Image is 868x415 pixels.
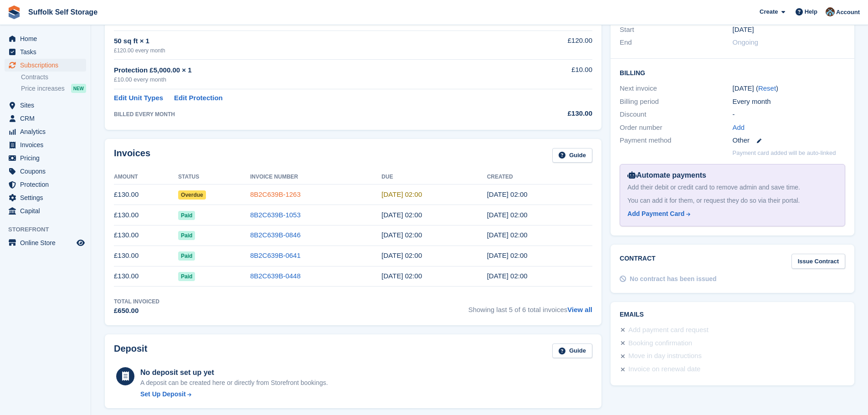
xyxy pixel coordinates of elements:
[791,254,845,269] a: Issue Contract
[487,170,592,184] th: Created
[114,225,178,246] td: £130.00
[20,165,75,178] span: Coupons
[250,231,301,239] a: 8B2C639B-0846
[140,367,328,378] div: No deposit set up yet
[826,7,835,16] img: Lisa Furneaux
[620,97,732,107] div: Billing period
[758,84,776,92] a: Reset
[5,125,86,138] a: menu
[20,205,75,217] span: Capital
[628,351,702,362] div: Move in day instructions
[8,225,91,234] span: Storefront
[733,149,836,158] p: Payment card added will be auto-linked
[21,83,86,93] a: Price increases NEW
[381,231,422,239] time: 2025-06-19 01:00:00 UTC
[20,59,75,72] span: Subscriptions
[627,209,684,219] div: Add Payment Card
[178,231,195,240] span: Paid
[114,306,159,316] div: £650.00
[487,231,528,239] time: 2025-06-18 01:00:46 UTC
[5,191,86,204] a: menu
[20,191,75,204] span: Settings
[5,236,86,249] a: menu
[552,343,592,359] a: Guide
[5,178,86,191] a: menu
[250,211,301,219] a: 8B2C639B-1053
[504,31,592,59] td: £120.00
[114,36,504,46] div: 50 sq ft × 1
[114,46,504,55] div: £120.00 every month
[381,190,422,198] time: 2025-08-19 01:00:00 UTC
[760,7,778,16] span: Create
[487,211,528,219] time: 2025-07-18 01:00:14 UTC
[20,46,75,58] span: Tasks
[627,209,834,219] a: Add Payment Card
[733,123,745,133] a: Add
[628,364,700,375] div: Invoice on renewal date
[620,25,732,35] div: Start
[5,152,86,164] a: menu
[733,38,759,46] span: Ongoing
[5,46,86,58] a: menu
[620,135,732,146] div: Payment method
[20,152,75,164] span: Pricing
[487,190,528,198] time: 2025-08-18 01:00:26 UTC
[114,297,159,306] div: Total Invoiced
[733,109,845,120] div: -
[836,8,860,17] span: Account
[5,112,86,125] a: menu
[487,251,528,259] time: 2025-05-18 01:00:51 UTC
[178,170,250,184] th: Status
[140,389,328,399] a: Set Up Deposit
[381,272,422,280] time: 2025-04-19 01:00:00 UTC
[733,83,845,94] div: [DATE] ( )
[381,170,487,184] th: Due
[174,93,223,103] a: Edit Protection
[20,178,75,191] span: Protection
[733,97,845,107] div: Every month
[114,65,504,76] div: Protection £5,000.00 × 1
[627,183,837,192] div: Add their debit or credit card to remove admin and save time.
[504,60,592,89] td: £10.00
[381,211,422,219] time: 2025-07-19 01:00:00 UTC
[627,196,837,205] div: You can add it for them, or request they do so via their portal.
[20,138,75,151] span: Invoices
[628,325,709,336] div: Add payment card request
[20,112,75,125] span: CRM
[114,205,178,225] td: £130.00
[178,251,195,261] span: Paid
[75,237,86,248] a: Preview store
[140,389,186,399] div: Set Up Deposit
[5,99,86,112] a: menu
[5,138,86,151] a: menu
[628,338,692,349] div: Booking confirmation
[5,59,86,72] a: menu
[620,254,656,269] h2: Contract
[21,84,65,93] span: Price increases
[250,251,301,259] a: 8B2C639B-0641
[114,343,147,359] h2: Deposit
[114,110,504,118] div: BILLED EVERY MONTH
[20,125,75,138] span: Analytics
[114,184,178,205] td: £130.00
[620,68,845,77] h2: Billing
[114,93,163,103] a: Edit Unit Types
[250,272,301,280] a: 8B2C639B-0448
[620,311,845,318] h2: Emails
[250,190,301,198] a: 8B2C639B-1263
[178,272,195,281] span: Paid
[140,378,328,388] p: A deposit can be created here or directly from Storefront bookings.
[5,165,86,178] a: menu
[733,25,754,35] time: 2025-03-18 01:00:00 UTC
[7,5,21,19] img: stora-icon-8386f47178a22dfd0bd8f6a31ec36ba5ce8667c1dd55bd0f319d3a0aa187defe.svg
[114,75,504,84] div: £10.00 every month
[114,148,150,163] h2: Invoices
[20,99,75,112] span: Sites
[381,251,422,259] time: 2025-05-19 01:00:00 UTC
[620,83,732,94] div: Next invoice
[733,135,845,146] div: Other
[71,84,86,93] div: NEW
[468,297,592,316] span: Showing last 5 of 6 total invoices
[20,236,75,249] span: Online Store
[178,211,195,220] span: Paid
